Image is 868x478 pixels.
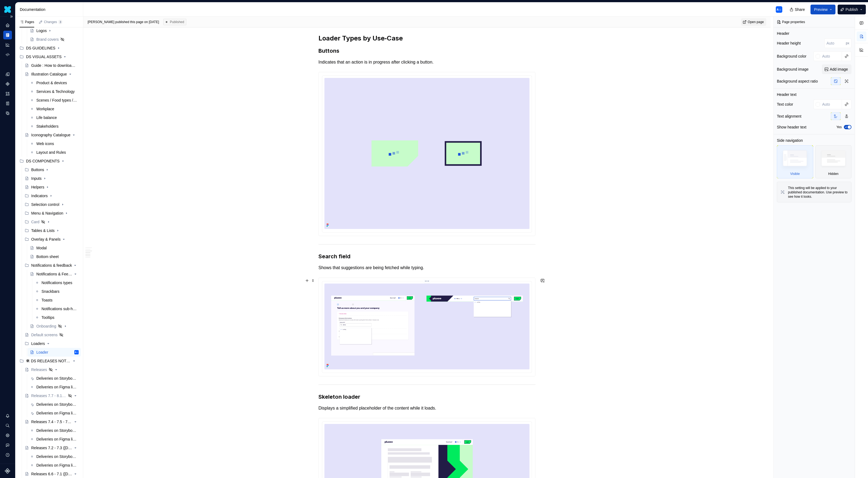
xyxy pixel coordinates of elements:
div: Notifications & Feedbacks [36,271,72,277]
div: Deliveries on Figma library [36,436,78,442]
button: Publish [838,5,866,14]
div: Default screens [31,332,58,338]
div: 🛠 DS RELEASES NOTES [26,358,71,364]
a: Helpers [23,183,81,191]
a: Product & devices [28,78,81,87]
div: Stakeholders [36,124,59,129]
div: Deliveries on Figma library [36,384,78,390]
div: Scenes / Food types / Activities [36,98,78,103]
div: Home [3,21,12,30]
a: Supernova Logo [5,468,10,474]
div: Buttons [31,167,44,172]
div: Loaders [31,341,45,346]
div: Onboarding [36,323,56,329]
div: Toasts [42,297,52,303]
div: Services & Technology [36,89,75,94]
a: Releases [23,365,81,374]
a: Releases 7.7 - 8.1 ([DATE]) [23,391,81,400]
a: Snackbars [33,287,81,296]
div: Life balance [36,115,57,120]
input: Auto [824,38,846,48]
div: Documentation [20,7,81,12]
a: Life balance [28,113,81,122]
div: Deliveries on Figma library [36,410,78,416]
a: Releases 7.4 - 7.5 - 7.6 ([DATE]) [23,417,81,426]
div: Visible [790,172,800,176]
div: Text alignment [777,114,801,119]
a: Workplace [28,105,81,113]
div: DS COMPONENTS [17,157,81,165]
a: Logos [28,26,81,35]
div: Show header text [777,124,806,130]
div: Snackbars [42,289,59,294]
a: Notifications types [33,278,81,287]
div: Header [777,31,789,36]
a: Modal [28,244,81,252]
h2: Loader Types by Use‑Case [318,34,535,43]
div: Releases 7.7 - 8.1 ([DATE]) [31,393,66,398]
div: Iconography Catalogue [31,132,71,138]
p: Displays a simplified placeholder of the content while it loads. [318,405,535,411]
div: Settings [3,431,12,440]
p: px [846,41,849,45]
div: Analytics [3,40,12,49]
div: Illustration Catalogue [31,71,67,77]
span: Add image [830,67,848,72]
a: Tooltips [33,313,81,322]
div: Notifications & feedback [23,261,81,270]
a: Releases 7.2 - 7.3 ([DATE]) [23,444,81,452]
div: Inputs [31,176,42,181]
label: Yes [836,125,842,129]
span: Publish [845,7,858,12]
span: Share [795,7,805,12]
input: Auto [820,51,842,61]
div: Notifications & feedback [31,263,72,268]
div: Deliveries on Storybook library (Responsive only) [36,402,78,407]
div: Workplace [36,106,54,112]
span: 3 [58,20,62,24]
div: DS VISUAL ASSETS [17,52,81,61]
div: Tables & Lists [31,228,55,233]
p: Indicates that an action is in progress after clicking a button. [318,59,535,65]
a: Deliveries on Storybook library (Responsive only) [28,426,81,435]
a: Open page [741,18,766,26]
a: Bottom sheet [28,252,81,261]
div: A☺ [75,350,78,355]
button: Contact support [3,441,12,449]
a: Deliveries on Figma library [28,383,81,391]
div: Documentation [3,31,12,39]
a: LoaderA☺ [28,348,81,357]
div: Guide : How to download assets in PNG format ? [31,63,76,68]
div: Modal [36,245,47,251]
div: Brand covers [36,37,59,42]
a: Guide : How to download assets in PNG format ? [23,61,81,70]
a: Layout and Rules [28,148,81,157]
button: Expand sidebar [8,13,15,20]
button: Add image [822,64,851,74]
a: Components [3,80,12,88]
div: 🛠 DS RELEASES NOTES [17,357,81,365]
span: [PERSON_NAME] [88,20,114,24]
div: Hidden [815,145,852,178]
button: Search ⌘K [3,421,12,430]
div: DS GUIDELINES [26,45,55,51]
div: Deliveries on Figma library [36,463,78,468]
div: Design tokens [3,70,12,78]
a: Deliveries on Figma library [28,435,81,444]
div: Notifications types [42,280,72,285]
div: Data sources [3,109,12,118]
a: Deliveries on Storybook library (Responsive only) [28,374,81,383]
a: Web icons [28,139,81,148]
a: Assets [3,89,12,98]
span: Preview [814,7,828,12]
div: Background aspect ratio [777,78,818,84]
div: Storybook stories [3,99,12,108]
div: Overlay & Panels [31,237,60,242]
a: Iconography Catalogue [23,131,81,139]
div: Logos [36,28,47,33]
div: Selection control [23,200,81,209]
div: Changes [44,20,62,24]
div: Visible [777,145,813,178]
h3: Buttons [318,47,535,55]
